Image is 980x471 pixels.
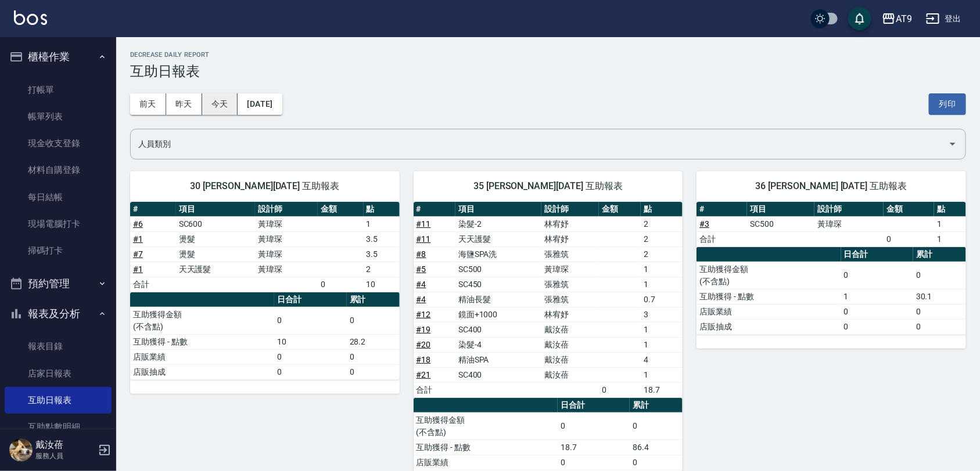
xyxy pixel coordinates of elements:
a: #5 [417,265,426,274]
button: 預約管理 [5,269,112,299]
img: Person [9,439,33,462]
td: 張雅筑 [541,277,599,292]
th: 項目 [176,202,256,217]
table: a dense table [697,202,966,247]
td: 合計 [130,277,176,292]
td: SC600 [176,216,256,231]
td: 1 [641,277,683,292]
td: 戴汝蓓 [541,337,599,352]
td: 0 [347,364,400,379]
a: #4 [417,280,426,289]
td: 4 [641,352,683,367]
td: 2 [641,231,683,247]
td: 10 [364,277,400,292]
td: 精油長髮 [455,292,541,307]
a: #19 [417,325,431,334]
table: a dense table [697,247,966,335]
td: 0 [630,412,683,440]
td: 張雅筑 [541,292,599,307]
td: 3 [641,307,683,322]
button: 昨天 [166,93,202,115]
td: 1 [364,216,400,231]
td: 1 [934,231,966,247]
td: 染髮-2 [455,216,541,231]
th: 累計 [630,398,683,413]
td: 店販抽成 [697,319,841,334]
button: [DATE] [238,93,282,115]
a: 互助點數明細 [5,414,112,440]
td: 海鹽SPA洗 [455,247,541,262]
td: 店販抽成 [130,364,274,379]
td: 燙髮 [176,231,256,247]
a: 報表目錄 [5,333,112,360]
span: 30 [PERSON_NAME][DATE] 互助報表 [144,180,386,192]
span: 36 [PERSON_NAME] [DATE] 互助報表 [710,180,952,192]
td: 0 [630,455,683,470]
td: 0 [841,262,913,289]
td: 0 [318,277,364,292]
td: 互助獲得金額 (不含點) [414,412,558,440]
button: 前天 [130,93,166,115]
td: 0.7 [641,292,683,307]
th: 累計 [913,247,966,262]
a: #12 [417,310,431,319]
button: 今天 [202,93,238,115]
td: 28.2 [347,334,400,349]
th: 金額 [318,202,364,217]
td: 合計 [414,382,455,397]
button: 櫃檯作業 [5,42,112,72]
td: 0 [274,349,346,364]
button: save [848,7,871,30]
a: #1 [133,234,143,244]
th: 點 [364,202,400,217]
td: 0 [841,319,913,334]
td: 合計 [697,231,747,247]
td: 1 [934,216,966,231]
a: #1 [133,265,143,274]
td: 天天護髮 [455,231,541,247]
a: #20 [417,340,431,349]
td: 精油SPA [455,352,541,367]
p: 服務人員 [35,451,95,461]
td: 黃瑋琛 [255,216,318,231]
a: 每日結帳 [5,184,112,211]
td: 互助獲得 - 點數 [697,289,841,304]
td: 黃瑋琛 [255,231,318,247]
td: SC400 [455,367,541,382]
td: 黃瑋琛 [814,216,884,231]
span: 35 [PERSON_NAME][DATE] 互助報表 [428,180,669,192]
td: 燙髮 [176,247,256,262]
td: 互助獲得金額 (不含點) [697,262,841,289]
th: 點 [934,202,966,217]
td: 0 [558,412,630,440]
td: 10 [274,334,346,349]
td: 店販業績 [130,349,274,364]
td: 戴汝蓓 [541,367,599,382]
th: 設計師 [814,202,884,217]
td: 0 [274,364,346,379]
table: a dense table [130,202,400,292]
a: 現金收支登錄 [5,130,112,157]
td: 戴汝蓓 [541,352,599,367]
td: 3.5 [364,231,400,247]
td: 0 [913,319,966,334]
td: 18.7 [558,440,630,455]
a: #7 [133,249,143,259]
a: #6 [133,219,143,229]
td: 30.1 [913,289,966,304]
th: 日合計 [841,247,913,262]
td: 張雅筑 [541,247,599,262]
a: 現場電腦打卡 [5,211,112,237]
th: 項目 [747,202,814,217]
td: 0 [347,307,400,334]
td: 店販業績 [414,455,558,470]
td: 18.7 [641,382,683,397]
th: 日合計 [274,292,346,307]
td: 1 [641,322,683,337]
td: SC500 [747,216,814,231]
th: 日合計 [558,398,630,413]
a: 互助日報表 [5,387,112,414]
a: #21 [417,370,431,379]
button: 列印 [929,93,966,115]
td: 店販業績 [697,304,841,319]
